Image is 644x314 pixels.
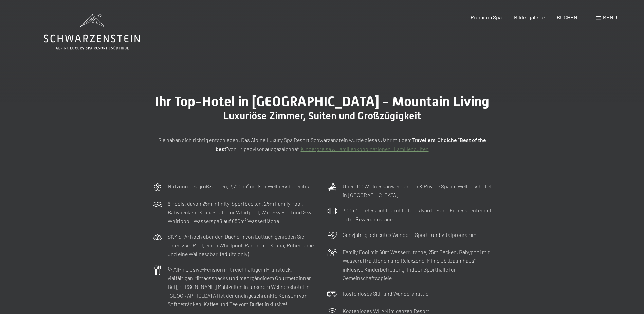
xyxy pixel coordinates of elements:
[152,136,492,153] p: Sie haben sich richtig entschieden: Das Alpine Luxury Spa Resort Schwarzenstein wurde dieses Jahr...
[155,93,489,109] span: Ihr Top-Hotel in [GEOGRAPHIC_DATA] - Mountain Living
[343,206,492,223] p: 300m² großes, lichtdurchflutetes Kardio- und Fitnesscenter mit extra Bewegungsraum
[223,110,421,122] span: Luxuriöse Zimmer, Suiten und Großzügigkeit
[168,199,317,225] p: 6 Pools, davon 25m Infinity-Sportbecken, 25m Family Pool, Babybecken, Sauna-Outdoor Whirlpool, 23...
[343,248,492,282] p: Family Pool mit 60m Wasserrutsche, 25m Becken, Babypool mit Wasserattraktionen und Relaxzone. Min...
[471,14,502,20] a: Premium Spa
[168,232,317,258] p: SKY SPA: hoch über den Dächern von Luttach genießen Sie einen 23m Pool, einen Whirlpool, Panorama...
[343,289,428,298] p: Kostenloses Ski- und Wandershuttle
[301,145,429,152] a: Kinderpreise & Familienkonbinationen- Familiensuiten
[168,265,317,309] p: ¾ All-inclusive-Pension mit reichhaltigem Frühstück, vielfältigen Mittagssnacks und mehrgängigem ...
[168,182,309,191] p: Nutzung des großzügigen, 7.700 m² großen Wellnessbereichs
[343,182,492,199] p: Über 100 Wellnessanwendungen & Private Spa im Wellnesshotel in [GEOGRAPHIC_DATA]
[603,14,617,20] span: Menü
[514,14,545,20] a: Bildergalerie
[343,230,476,239] p: Ganzjährig betreutes Wander-, Sport- und Vitalprogramm
[216,137,486,152] strong: Travellers' Choiche "Best of the best"
[557,14,577,20] a: BUCHEN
